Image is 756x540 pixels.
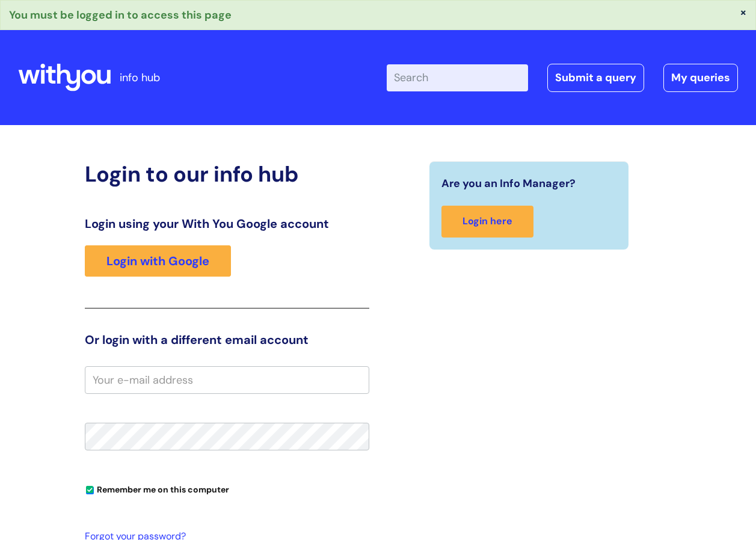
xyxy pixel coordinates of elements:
[85,479,369,499] div: You can uncheck this option if you're logging in from a shared device
[85,245,231,277] a: Login with Google
[547,64,644,91] a: Submit a query
[387,64,528,91] input: Search
[85,366,369,394] input: Your e-mail address
[85,333,369,347] h3: Or login with a different email account
[85,161,369,187] h2: Login to our info hub
[441,174,576,193] span: Are you an Info Manager?
[86,486,94,494] input: Remember me on this computer
[740,7,747,17] button: ×
[85,482,229,495] label: Remember me on this computer
[85,216,369,231] h3: Login using your With You Google account
[441,206,533,238] a: Login here
[120,68,160,87] p: info hub
[663,64,738,91] a: My queries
